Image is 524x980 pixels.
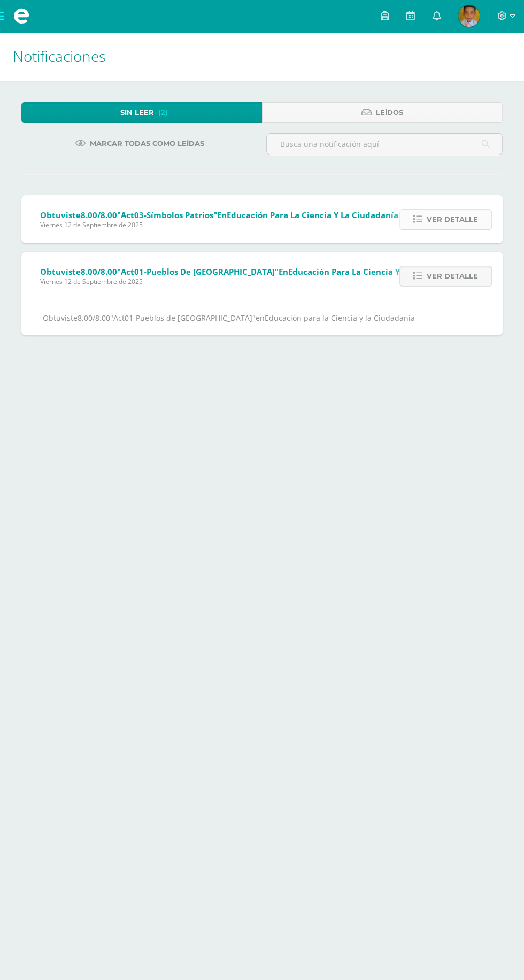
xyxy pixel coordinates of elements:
div: Obtuviste en [43,311,481,325]
span: (2) [158,103,168,122]
span: "Act01-Pueblos de [GEOGRAPHIC_DATA]" [110,313,256,323]
span: Educación para la Ciencia y la Ciudadanía [265,313,415,323]
span: 8.00/8.00 [81,210,117,220]
span: "Act03-Símbolos patrios" [117,210,217,220]
span: Ver detalle [427,210,478,229]
span: Educación para la Ciencia y la Ciudadanía (Actividades) [288,266,515,277]
span: Educación para la Ciencia y la Ciudadanía (Actividades) [227,210,453,220]
span: Viernes 12 de Septiembre de 2025 [40,277,515,286]
span: Marcar todas como leídas [90,134,204,153]
input: Busca una notificación aquí [267,134,502,155]
span: 8.00/8.00 [78,313,110,323]
a: Marcar todas como leídas [62,133,218,154]
span: 8.00/8.00 [81,266,117,277]
span: Obtuviste en [40,210,453,220]
a: Leídos [262,102,503,123]
span: Leídos [376,103,403,122]
span: Viernes 12 de Septiembre de 2025 [40,220,453,229]
a: Sin leer(2) [21,102,262,123]
span: Sin leer [120,103,154,122]
img: 1d41f3ccea3751d2165b3b5f800f8d33.png [458,5,480,27]
span: Notificaciones [13,46,106,66]
span: Obtuviste en [40,266,515,277]
span: "Act01-Pueblos de [GEOGRAPHIC_DATA]" [117,266,279,277]
span: Ver detalle [427,266,478,286]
